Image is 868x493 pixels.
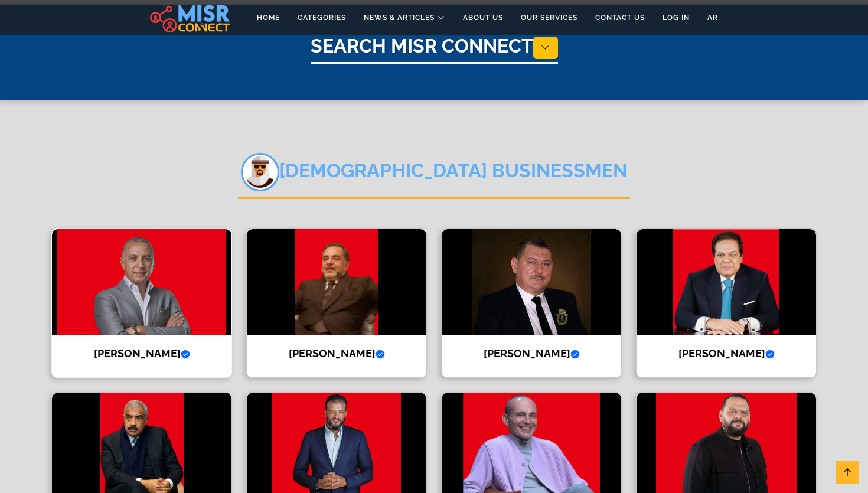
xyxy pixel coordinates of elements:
span: News & Articles [364,12,435,23]
a: Home [248,6,289,29]
svg: Verified account [376,350,385,359]
h1: Search Misr Connect [311,35,558,64]
svg: Verified account [181,350,190,359]
a: Log in [654,6,699,29]
a: About Us [454,6,512,29]
h4: [PERSON_NAME] [256,347,417,360]
img: Zohair Mahmoud Sari [442,229,621,335]
h2: [DEMOGRAPHIC_DATA] businessmen [238,153,630,199]
a: AR [699,6,727,29]
img: 3d3kANOsyxoYFq85L2BW.png [241,153,279,191]
a: Zohair Mahmoud Sari [PERSON_NAME] [434,228,629,378]
img: Alaa Al-Khawaja [247,229,426,335]
svg: Verified account [765,350,775,359]
h4: [PERSON_NAME] [61,347,223,360]
svg: Verified account [570,350,580,359]
a: Contact Us [586,6,654,29]
img: Ahmed El Sewedy [52,229,231,335]
img: main.misr_connect [150,3,229,32]
img: Mohamed Abou El Enein [637,229,816,335]
a: News & Articles [355,6,454,29]
a: Mohamed Abou El Enein [PERSON_NAME] [629,228,824,378]
a: Ahmed El Sewedy [PERSON_NAME] [44,228,239,378]
a: Our Services [512,6,586,29]
a: Categories [289,6,355,29]
a: Alaa Al-Khawaja [PERSON_NAME] [239,228,434,378]
h4: [PERSON_NAME] [645,347,807,360]
h4: [PERSON_NAME] [451,347,612,360]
